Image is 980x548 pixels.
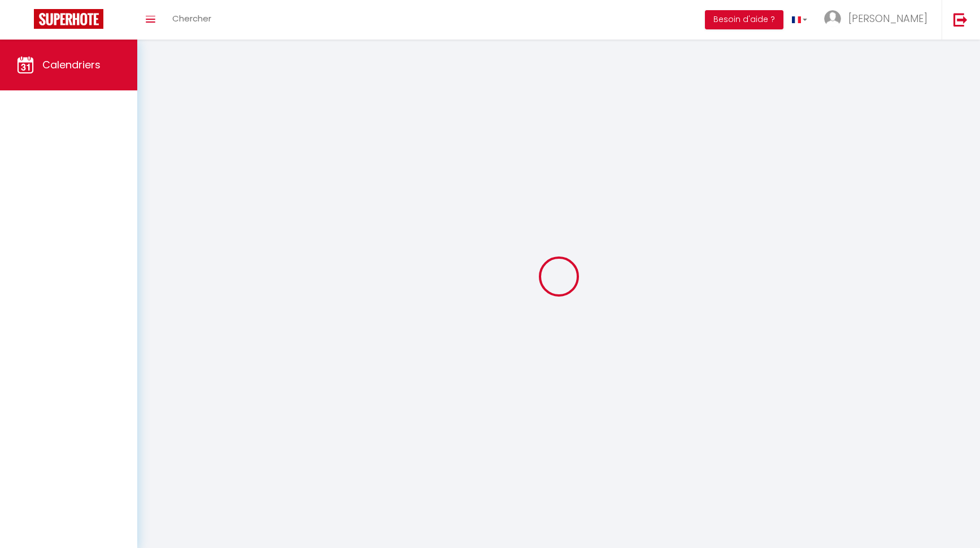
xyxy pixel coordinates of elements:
[42,58,101,72] span: Calendriers
[824,10,841,27] img: ...
[34,9,103,29] img: Super Booking
[172,12,211,24] span: Chercher
[705,10,783,29] button: Besoin d'aide ?
[848,11,927,25] span: [PERSON_NAME]
[953,12,968,27] img: logout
